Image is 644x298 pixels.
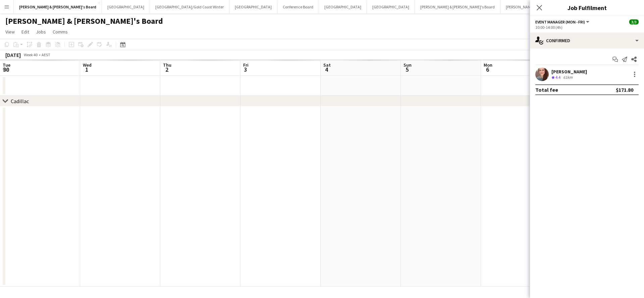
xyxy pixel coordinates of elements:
[14,0,102,13] button: [PERSON_NAME] & [PERSON_NAME]'s Board
[323,62,331,68] span: Sat
[5,29,15,35] span: View
[102,0,150,13] button: [GEOGRAPHIC_DATA]
[616,86,633,93] div: $171.80
[3,27,17,36] a: View
[11,98,29,104] div: Cadillac
[22,52,39,57] span: Week 40
[163,62,171,68] span: Thu
[243,62,249,68] span: Fri
[530,32,644,49] div: Confirmed
[150,0,229,13] button: [GEOGRAPHIC_DATA]/Gold Coast Winter
[242,66,249,73] span: 3
[322,66,331,73] span: 4
[229,0,277,13] button: [GEOGRAPHIC_DATA]
[42,52,50,57] div: AEST
[5,16,163,26] h1: [PERSON_NAME] & [PERSON_NAME]'s Board
[162,66,171,73] span: 2
[83,62,92,68] span: Wed
[535,19,585,24] span: Event Manager (Mon - Fri)
[367,0,415,13] button: [GEOGRAPHIC_DATA]
[53,29,68,35] span: Comms
[319,0,367,13] button: [GEOGRAPHIC_DATA]
[555,75,560,80] span: 4.4
[404,62,412,68] span: Sun
[402,66,412,73] span: 5
[5,52,21,58] div: [DATE]
[21,29,29,35] span: Edit
[36,29,46,35] span: Jobs
[82,66,92,73] span: 1
[484,62,492,68] span: Mon
[551,69,587,75] div: [PERSON_NAME]
[530,3,644,12] h3: Job Fulfilment
[19,27,32,36] a: Edit
[415,0,500,13] button: [PERSON_NAME] & [PERSON_NAME]'s Board
[535,86,558,93] div: Total fee
[50,27,70,36] a: Comms
[2,66,10,73] span: 30
[33,27,49,36] a: Jobs
[483,66,492,73] span: 6
[629,19,639,24] span: 3/3
[562,75,574,80] div: 61km
[277,0,319,13] button: Conference Board
[535,19,590,24] button: Event Manager (Mon - Fri)
[3,62,10,68] span: Tue
[535,25,639,30] div: 10:00-14:00 (4h)
[500,0,554,13] button: [PERSON_NAME]'s Board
